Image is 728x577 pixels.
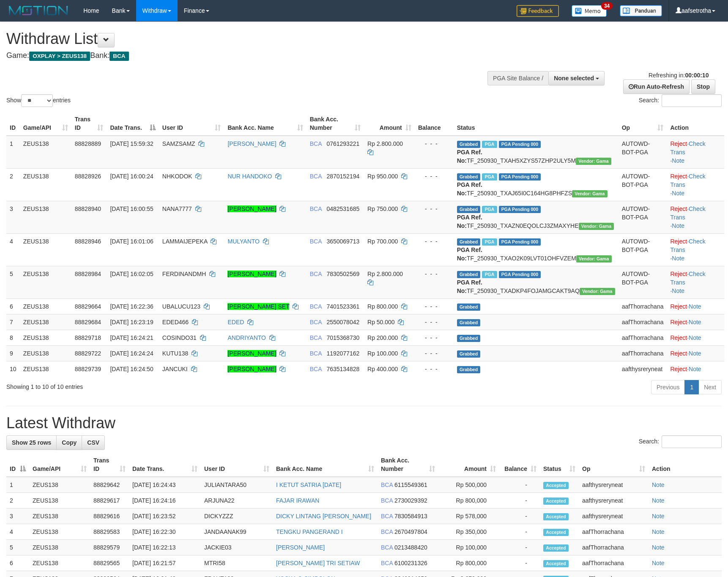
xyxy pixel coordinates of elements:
[454,168,619,201] td: TF_250930_TXAJ65I0C164HG8PHFZS
[457,246,482,262] b: PGA Ref. No:
[20,361,71,377] td: ZEUS138
[415,112,454,136] th: Balance
[110,319,153,325] span: [DATE] 16:23:19
[579,524,649,540] td: aafThorrachana
[6,415,722,432] h1: Latest Withdraw
[438,453,499,477] th: Amount: activate to sort column ascending
[652,560,665,566] a: Note
[6,524,29,540] td: 4
[672,157,684,164] a: Note
[619,330,667,345] td: aafThorrachana
[75,303,101,310] span: 88829664
[310,334,322,341] span: BCA
[276,560,360,566] a: [PERSON_NAME] TRI SETIAW
[667,298,724,314] td: ·
[75,366,101,372] span: 88829739
[29,509,90,524] td: ZEUS138
[110,271,153,277] span: [DATE] 16:02:05
[367,140,403,147] span: Rp 2.800.000
[689,303,701,310] a: Note
[576,158,611,165] span: Vendor URL: https://trx31.1velocity.biz
[670,271,687,277] a: Reject
[82,435,105,450] a: CSV
[6,314,20,330] td: 7
[129,509,201,524] td: [DATE] 16:23:52
[662,435,722,448] input: Search:
[457,214,482,229] b: PGA Ref. No:
[457,238,481,246] span: Grabbed
[418,205,450,213] div: - - -
[619,314,667,330] td: aafThorrachana
[667,330,724,345] td: ·
[667,233,724,266] td: · ·
[579,223,614,230] span: Vendor URL: https://trx31.1velocity.biz
[6,52,477,60] h4: Game: Bank:
[307,112,364,136] th: Bank Acc. Number: activate to sort column ascending
[29,540,90,555] td: ZEUS138
[667,314,724,330] td: ·
[326,173,359,180] span: Copy 2870152194 to clipboard
[670,140,687,147] a: Reject
[201,540,273,555] td: JACKIE03
[273,453,378,477] th: Bank Acc. Name: activate to sort column ascending
[457,335,481,342] span: Grabbed
[276,497,319,504] a: FAJAR IRAWAN
[381,497,393,504] span: BCA
[75,350,101,357] span: 88829722
[670,238,705,253] a: Check Trans
[201,493,273,509] td: ARJUNA22
[367,350,398,357] span: Rp 100.000
[670,205,687,212] a: Reject
[367,173,398,180] span: Rp 950.000
[499,238,541,246] span: PGA Pending
[227,319,244,325] a: EDED
[6,361,20,377] td: 10
[21,94,53,107] select: Showentries
[227,238,259,245] a: MULYANTO
[227,173,272,180] a: NUR HANDOKO
[418,172,450,180] div: - - -
[276,513,371,520] a: DICKY LINTANG [PERSON_NAME]
[109,52,129,61] span: BCA
[20,168,71,201] td: ZEUS138
[543,482,569,489] span: Accepted
[75,140,101,147] span: 88828889
[457,181,482,197] b: PGA Ref. No:
[71,112,107,136] th: Trans ID: activate to sort column ascending
[75,238,101,245] span: 88828946
[639,94,722,107] label: Search:
[276,481,341,488] a: I KETUT SATRIA [DATE]
[667,112,724,136] th: Action
[20,330,71,345] td: ZEUS138
[6,266,20,298] td: 5
[438,477,499,493] td: Rp 500,000
[364,112,415,136] th: Amount: activate to sort column ascending
[540,453,579,477] th: Status: activate to sort column ascending
[6,30,477,47] h1: Withdraw List
[672,287,684,294] a: Note
[499,206,541,213] span: PGA Pending
[438,540,499,555] td: Rp 100,000
[378,453,438,477] th: Bank Acc. Number: activate to sort column ascending
[499,477,540,493] td: -
[457,141,481,148] span: Grabbed
[418,349,450,358] div: - - -
[672,255,684,262] a: Note
[652,497,665,504] a: Note
[601,2,613,10] span: 34
[689,319,701,325] a: Note
[310,350,322,357] span: BCA
[670,205,705,221] a: Check Trans
[6,330,20,345] td: 8
[367,205,398,212] span: Rp 750.000
[667,361,724,377] td: ·
[482,141,497,148] span: Marked by aafsolysreylen
[418,270,450,278] div: - - -
[670,173,705,188] a: Check Trans
[107,112,159,136] th: Date Trans.: activate to sort column descending
[482,238,497,246] span: Marked by aafsolysreylen
[110,303,153,310] span: [DATE] 16:22:36
[543,529,569,536] span: Accepted
[6,136,20,169] td: 1
[457,350,481,358] span: Grabbed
